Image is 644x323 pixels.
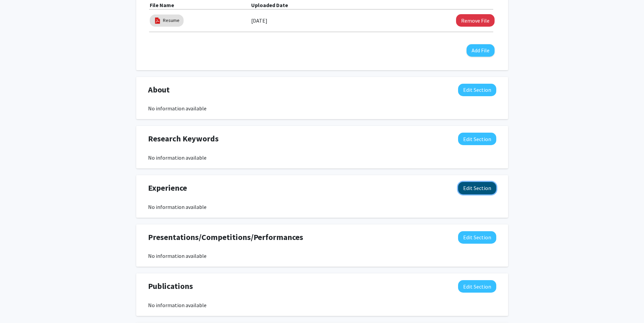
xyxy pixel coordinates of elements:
[458,280,496,293] button: Edit Publications
[163,17,180,24] a: Resume
[467,44,495,57] button: Add File
[148,252,496,260] div: No information available
[150,2,174,8] b: File Name
[148,203,496,211] div: No information available
[251,15,267,26] label: [DATE]
[148,154,496,162] div: No information available
[148,301,496,309] div: No information available
[458,84,496,96] button: Edit About
[148,280,193,292] span: Publications
[458,231,496,244] button: Edit Presentations/Competitions/Performances
[458,133,496,145] button: Edit Research Keywords
[456,14,495,27] button: Remove Resume File
[154,17,161,24] img: pdf_icon.png
[251,2,288,8] b: Uploaded Date
[148,182,187,194] span: Experience
[458,182,496,194] button: Edit Experience
[5,293,29,318] iframe: Chat
[148,133,219,145] span: Research Keywords
[148,104,496,112] div: No information available
[148,84,170,96] span: About
[148,231,303,243] span: Presentations/Competitions/Performances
